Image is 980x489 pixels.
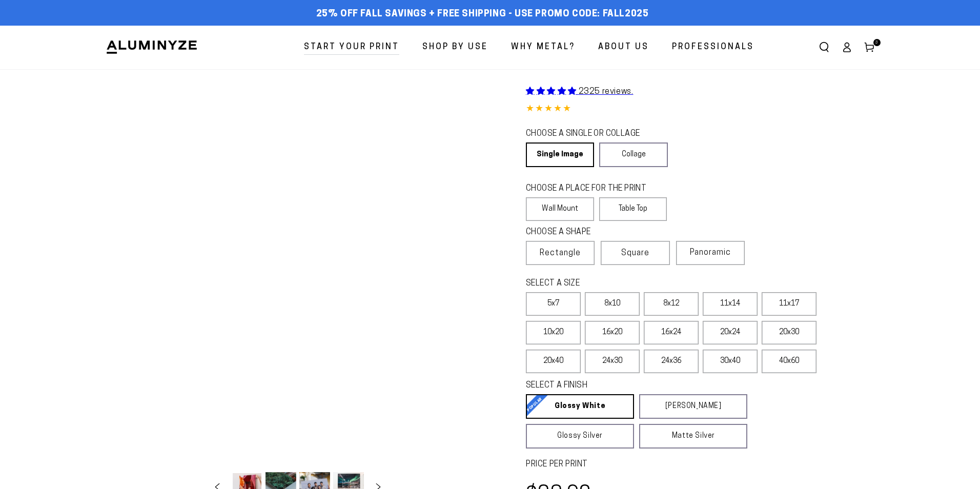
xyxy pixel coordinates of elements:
[540,247,581,259] span: Rectangle
[296,34,407,61] a: Start Your Print
[106,39,198,55] img: Aluminyze
[511,40,575,55] span: Why Metal?
[304,40,399,55] span: Start Your Print
[590,34,657,61] a: About Us
[316,9,649,20] span: 25% off FALL Savings + Free Shipping - Use Promo Code: FALL2025
[526,197,594,221] label: Wall Mount
[599,197,667,221] label: Table Top
[526,321,581,344] label: 10x20
[762,292,816,316] label: 11x17
[644,350,699,373] label: 24x36
[526,350,581,373] label: 20x40
[703,321,758,344] label: 20x24
[598,40,649,55] span: About Us
[875,39,879,46] span: 3
[585,292,640,316] label: 8x10
[526,394,634,419] a: Glossy White
[813,36,835,58] summary: Search our site
[579,88,634,96] span: 2325 reviews.
[526,278,731,290] legend: SELECT A SIZE
[639,394,747,419] a: [PERSON_NAME]
[415,34,496,61] a: Shop By Use
[644,321,699,344] label: 16x24
[526,142,594,167] a: Single Image
[672,40,754,55] span: Professionals
[585,350,640,373] label: 24x30
[703,350,758,373] label: 30x40
[526,459,874,471] label: PRICE PER PRINT
[585,321,640,344] label: 16x20
[762,321,816,344] label: 20x30
[422,40,488,55] span: Shop By Use
[690,249,731,257] span: Panoramic
[526,424,634,449] a: Glossy Silver
[599,142,667,167] a: Collage
[526,102,874,117] div: 4.85 out of 5.0 stars
[526,292,581,316] label: 5x7
[526,88,633,96] a: 2325 reviews.
[526,183,658,195] legend: CHOOSE A PLACE FOR THE PRINT
[664,34,762,61] a: Professionals
[526,128,658,140] legend: CHOOSE A SINGLE OR COLLAGE
[639,424,747,449] a: Matte Silver
[503,34,583,61] a: Why Metal?
[703,292,758,316] label: 11x14
[526,227,659,238] legend: CHOOSE A SHAPE
[762,350,816,373] label: 40x60
[526,380,723,392] legend: SELECT A FINISH
[621,247,649,259] span: Square
[644,292,699,316] label: 8x12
